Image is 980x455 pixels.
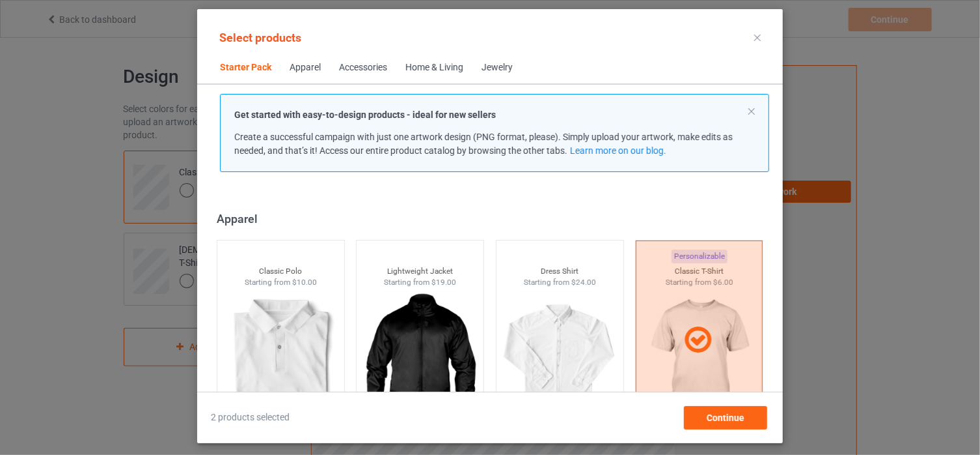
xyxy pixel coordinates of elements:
span: $24.00 [571,278,596,287]
span: 2 products selected [211,411,290,424]
span: $10.00 [292,278,317,287]
div: Starting from [497,277,623,288]
div: Lightweight Jacket [357,266,483,277]
div: Dress Shirt [497,266,623,277]
div: Starting from [217,277,344,288]
div: Accessories [339,61,387,74]
strong: Get started with easy-to-design products - ideal for new sellers [234,110,496,120]
span: Continue [707,413,744,423]
div: Jewelry [482,61,513,74]
span: Select products [219,31,301,44]
a: Learn more on our blog. [570,145,666,156]
div: Continue [684,406,767,430]
span: Create a successful campaign with just one artwork design (PNG format, please). Simply upload you... [234,132,733,156]
div: Apparel [217,211,769,226]
span: Starter Pack [211,52,280,83]
img: regular.jpg [502,287,618,433]
span: $19.00 [431,278,456,287]
div: Home & Living [405,61,463,74]
div: Apparel [290,61,321,74]
div: Starting from [357,277,483,288]
img: regular.jpg [362,287,478,433]
img: regular.jpg [223,287,339,433]
div: Classic Polo [217,266,344,277]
